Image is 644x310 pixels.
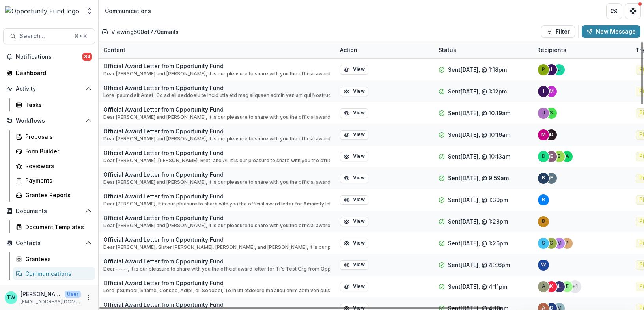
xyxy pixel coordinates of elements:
[103,157,330,164] p: Dear [PERSON_NAME], [PERSON_NAME], Bret, and Al, It is our pleasure to share with you the officia...
[340,260,368,270] button: View
[3,237,95,249] button: Open Contacts
[103,287,330,294] p: Lore IpSumdol, Sitame, Consec, Adipi, eli Seddoei, Te in utl etdolore ma aliqu enim adm ven quisn...
[558,67,561,72] div: judi@newsunrising.org
[566,284,569,289] div: emilya@tcg.org
[65,291,81,298] p: User
[340,87,368,96] button: View
[542,154,545,159] div: development@alcenter.org
[558,154,561,159] div: bretgrote@abolitionistlawcenter.org
[103,214,330,222] p: Official Award Letter from Opportunity Fund
[16,54,82,60] span: Notifications
[25,191,89,199] div: Grantee Reports
[99,41,335,58] div: Content
[543,89,544,94] div: info@newsunrising.org
[542,241,545,246] div: srkaren@casasanjose.org
[532,41,631,58] div: Recipients
[19,32,69,40] span: Search...
[542,219,545,224] div: bridgette@alumnitheatercompany.org
[7,295,15,300] div: Ti Wilhelm
[448,87,507,95] p: Sent [DATE], @ 1:12pm
[103,92,330,99] p: Lore Ipsumd sit Amet, Co ad eli seddoeiu te incid utla etd mag aliquaen admin veniam qui Nostrud'...
[13,174,95,187] a: Payments
[550,176,553,181] div: elita@worldpittsburgh.org
[103,222,330,229] p: Dear [PERSON_NAME] and [PERSON_NAME], It is our pleasure to share with you the official award let...
[103,114,330,121] p: Dear [PERSON_NAME] and [PERSON_NAME], It is our pleasure to share with you the official award let...
[448,174,509,182] p: Sent [DATE], @ 9:59am
[73,32,88,41] div: ⌘ + K
[21,298,81,305] p: [EMAIL_ADDRESS][DOMAIN_NAME]
[103,62,330,70] p: Official Award Letter from Opportunity Fund
[558,284,561,289] div: lellerson@tcg.org
[335,41,434,58] div: Action
[340,195,368,205] button: View
[3,205,95,217] button: Open Documents
[25,255,89,263] div: Grantees
[103,105,330,114] p: Official Award Letter from Opportunity Fund
[16,86,82,92] span: Activity
[16,69,89,77] div: Dashboard
[25,176,89,185] div: Payments
[103,149,330,157] p: Official Award Letter from Opportunity Fund
[541,132,546,137] div: maggieb@tipgh.org
[13,220,95,233] a: Document Templates
[103,257,330,265] p: Official Award Letter from Opportunity Fund
[13,145,95,158] a: Form Builder
[550,154,553,159] div: exec@alcenter.org
[13,98,95,111] a: Tasks
[549,89,554,94] div: maxinegarrett33@yahoo.com
[582,25,640,38] button: New Message
[448,131,510,139] p: Sent [DATE], @ 10:16am
[335,46,362,54] div: Action
[448,196,508,204] p: Sent [DATE], @ 1:30pm
[606,3,622,19] button: Partners
[434,41,532,58] div: Status
[105,7,151,15] div: Communications
[25,147,89,155] div: Form Builder
[103,192,330,200] p: Official Award Letter from Opportunity Fund
[103,200,330,207] p: Dear [PERSON_NAME], It is our pleasure to share with you the official award letter for Amnesty In...
[542,284,545,289] div: apurita@tcg.org
[13,130,95,143] a: Proposals
[25,162,89,170] div: Reviewers
[448,65,507,74] p: Sent [DATE], @ 1:18pm
[13,189,95,202] a: Grantee Reports
[549,241,553,246] div: grants@casasanjose.org
[541,25,575,38] button: Filter
[3,114,95,127] button: Open Workflows
[340,239,368,248] button: View
[84,3,95,19] button: Open entity switcher
[566,154,569,159] div: aldepirto@alcenter.org
[103,279,330,287] p: Official Award Letter from Opportunity Fund
[16,240,82,247] span: Contacts
[3,283,95,296] button: Open Data & Reporting
[103,170,330,179] p: Official Award Letter from Opportunity Fund
[448,261,510,269] p: Sent [DATE], @ 4:46pm
[103,301,330,309] p: Official Award Letter from Opportunity Fund
[103,244,330,251] p: Dear [PERSON_NAME], Sister [PERSON_NAME], [PERSON_NAME], and [PERSON_NAME], It is our pleasure to...
[340,174,368,183] button: View
[340,282,368,291] button: View
[102,5,154,17] nav: breadcrumb
[103,135,330,142] p: Dear [PERSON_NAME] and [PERSON_NAME], It is our pleasure to share with you the official award let...
[84,293,93,303] button: More
[566,241,569,246] div: paula@casasanjose.org
[3,28,95,44] button: Search...
[340,108,368,118] button: View
[625,3,641,19] button: Get Help
[569,280,581,293] span: +1
[3,82,95,95] button: Open Activity
[550,132,553,137] div: dontag@tipgh.org
[5,6,79,16] img: Opportunity Fund logo
[25,101,89,109] div: Tasks
[21,290,62,298] p: [PERSON_NAME]
[550,110,553,116] div: steve@squonkopera.org
[103,127,330,135] p: Official Award Letter from Opportunity Fund
[557,241,562,246] div: monica@casasanjose.org
[103,84,330,92] p: Official Award Letter from Opportunity Fund
[448,282,507,291] p: Sent [DATE], @ 4:11pm
[13,267,95,280] a: Communications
